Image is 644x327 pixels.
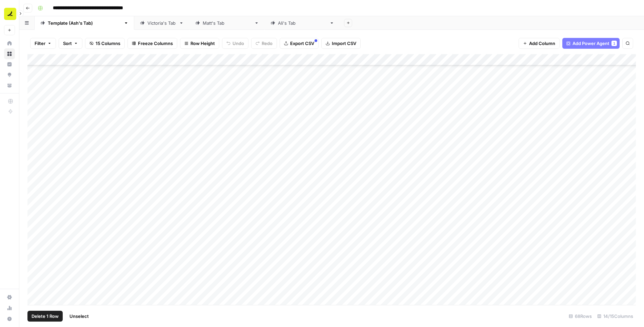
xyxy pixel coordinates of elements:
[529,40,555,47] span: Add Column
[222,38,248,49] button: Undo
[332,40,356,47] span: Import CSV
[290,40,314,47] span: Export CSV
[32,313,59,320] span: Delete 1 Row
[4,59,15,70] a: Insights
[572,40,609,47] span: Add Power Agent
[4,38,15,49] a: Home
[595,311,636,322] div: 14/15 Columns
[262,40,273,47] span: Redo
[4,5,15,22] button: Workspace: Ramp
[127,38,177,49] button: Freeze Columns
[562,38,620,49] button: Add Power Agent1
[280,38,319,49] button: Export CSV
[48,20,121,26] div: Template ([PERSON_NAME]'s Tab)
[321,38,361,49] button: Import CSV
[251,38,277,49] button: Redo
[4,303,15,313] a: Usage
[278,20,327,26] div: [PERSON_NAME]'s Tab
[35,16,134,30] a: Template ([PERSON_NAME]'s Tab)
[189,16,265,30] a: [PERSON_NAME]'s Tab
[233,40,244,47] span: Undo
[65,311,93,322] button: Unselect
[69,313,89,320] span: Unselect
[147,20,176,26] div: Victoria's Tab
[63,40,72,47] span: Sort
[190,40,215,47] span: Row Height
[4,313,15,324] button: Help + Support
[611,41,617,46] div: 1
[4,69,15,80] a: Opportunities
[35,40,45,47] span: Filter
[134,16,189,30] a: Victoria's Tab
[4,292,15,303] a: Settings
[27,311,63,322] button: Delete 1 Row
[85,38,125,49] button: 15 Columns
[4,80,15,91] a: Your Data
[180,38,219,49] button: Row Height
[96,40,120,47] span: 15 Columns
[30,38,56,49] button: Filter
[519,38,560,49] button: Add Column
[4,8,16,20] img: Ramp Logo
[265,16,340,30] a: [PERSON_NAME]'s Tab
[613,41,615,46] span: 1
[138,40,173,47] span: Freeze Columns
[4,48,15,59] a: Browse
[203,20,251,26] div: [PERSON_NAME]'s Tab
[566,311,595,322] div: 68 Rows
[59,38,82,49] button: Sort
